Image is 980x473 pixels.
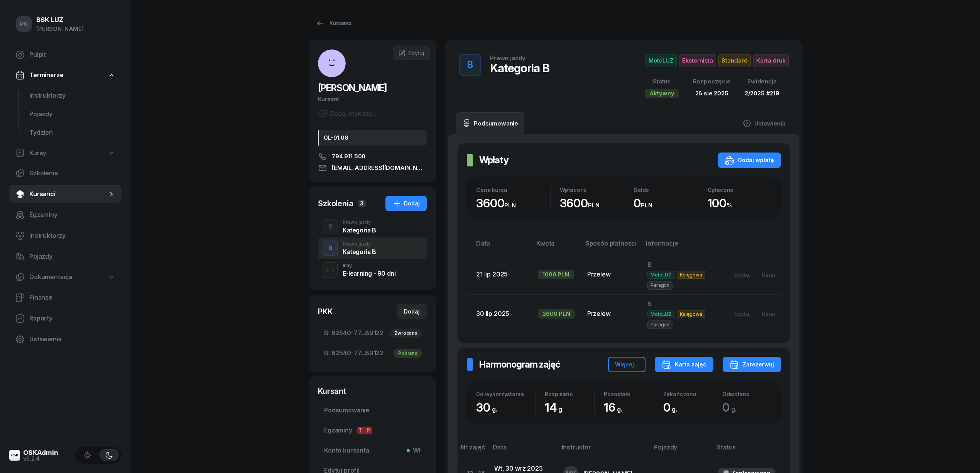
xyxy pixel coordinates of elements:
[323,241,338,256] button: B
[677,310,705,318] span: Księgowa
[762,271,776,278] div: Usuń
[397,304,427,319] button: Dodaj
[581,238,641,255] th: Sposób płatności
[29,231,115,241] span: Instruktorzy
[394,349,422,358] div: Pobrano
[725,156,774,165] div: Dodaj wpłatę
[318,237,427,259] button: BPrawo jazdyKategoria B
[737,112,792,134] a: Ustawienia
[324,328,330,338] span: B:
[9,164,122,183] a: Szkolenia
[29,272,72,282] span: Dokumentacja
[615,360,639,369] div: Więcej...
[545,400,567,414] span: 14
[762,310,776,317] div: Usuń
[324,405,421,415] span: Podsumowanie
[476,270,508,278] span: 21 lip 2025
[318,306,333,317] div: PKK
[29,189,108,199] span: Kursanci
[318,259,427,281] button: E-LInnyE-learning - 90 dni
[343,220,376,225] div: Prawo jazdy
[476,400,501,414] span: 30
[558,405,564,413] small: g.
[23,456,58,461] div: v3.2.4
[404,307,420,316] div: Dodaj
[365,427,372,434] span: P
[29,314,115,324] span: Raporty
[9,144,122,162] a: Kursy
[727,202,732,209] small: %
[476,391,535,397] div: Do wykorzystania
[324,446,421,456] span: Konto kursanta
[332,152,365,161] span: 794 911 500
[390,329,422,338] div: Zwrócono
[731,405,737,413] small: g.
[29,168,115,178] span: Szkolenia
[318,386,427,397] div: Kursant
[560,196,624,210] div: 3600
[545,391,594,397] div: Rozpisano
[729,268,756,281] button: Edytuj
[318,152,427,161] a: 794 911 500
[718,153,781,168] button: Dodaj wpłatę
[693,76,731,86] div: Rozpoczęcie
[645,76,679,86] div: Status
[490,61,549,75] div: Kategoria B
[343,263,395,268] div: Inny
[729,307,756,320] button: Edytuj
[393,46,430,60] a: Edytuj
[608,357,645,372] button: Więcej...
[9,330,122,349] a: Ustawienia
[734,271,751,278] div: Edytuj
[745,88,779,98] div: 2/2025 #219
[410,446,421,456] span: Wł
[655,357,713,372] button: Karta zajęć
[23,124,122,142] a: Tydzień
[9,206,122,224] a: Egzaminy
[645,54,789,67] button: MotoLUZEksternistaStandardKarta druk
[332,163,427,173] span: [EMAIL_ADDRESS][DOMAIN_NAME]
[309,15,358,31] a: Kursanci
[29,50,115,60] span: Pulpit
[324,348,421,358] span: 62540-77...89122
[723,357,781,372] button: Zarezerwuj
[318,130,427,146] div: OL-01.06
[343,249,376,255] div: Kategoria B
[36,24,84,34] div: [PERSON_NAME]
[587,309,635,319] div: Przelew
[318,421,427,440] a: EgzaminyTP
[9,309,122,328] a: Raporty
[23,105,122,124] a: Pojazdy
[663,391,713,397] div: Zakończono
[9,450,20,461] img: logo-xs@2x.png
[604,391,653,397] div: Pozostało
[318,94,427,104] div: Kursant
[323,265,338,275] div: E-L
[29,70,63,80] span: Terminarze
[679,54,716,67] span: Eksternista
[324,328,421,338] span: 62540-77...89122
[318,324,427,342] a: B:62540-77...89122Zwrócono
[318,163,427,173] a: [EMAIL_ADDRESS][DOMAIN_NAME]
[318,109,376,118] div: Dodaj etykiety...
[617,405,622,413] small: g.
[29,334,115,344] span: Ustawienia
[9,268,122,286] a: Dokumentacja
[641,238,723,255] th: Informacje
[36,17,84,23] div: BSK LUZ
[712,442,790,459] th: Status
[504,202,516,209] small: PLN
[587,270,635,280] div: Przelew
[647,261,652,268] span: B
[29,148,46,158] span: Kursy
[647,271,674,279] span: MotoLUZ
[560,186,624,193] div: Wpłacono
[408,50,424,56] span: Edytuj
[718,54,751,67] span: Standard
[677,271,705,279] span: Księgowa
[479,358,560,371] h2: Harmonogram zajęć
[29,91,115,101] span: Instruktorzy
[343,227,376,233] div: Kategoria B
[588,202,600,209] small: PLN
[695,90,728,97] span: 26 sie 2025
